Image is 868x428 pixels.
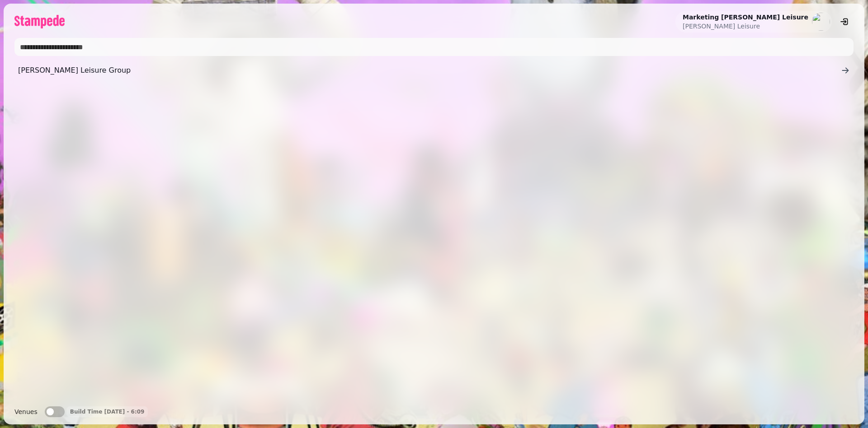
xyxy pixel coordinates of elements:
[18,65,841,76] span: [PERSON_NAME] Leisure Group
[70,408,145,415] p: Build Time [DATE] - 6:09
[14,15,65,28] img: logo
[683,13,808,22] h2: Marketing [PERSON_NAME] Leisure
[14,406,38,417] label: Venues
[835,13,854,31] button: logout
[14,61,854,79] a: [PERSON_NAME] Leisure Group
[683,22,808,31] p: [PERSON_NAME] Leisure
[812,13,830,31] img: aHR0cHM6Ly93d3cuZ3JhdmF0YXIuY29tL2F2YXRhci81MWQ2ZmFiZjhkOTgzZDliM2EyNmZhY2MwNjJmNTdiNz9zPTE1MCZkP...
